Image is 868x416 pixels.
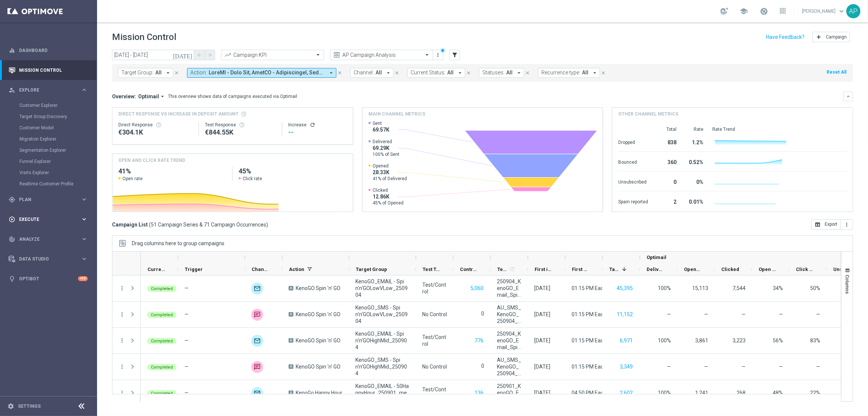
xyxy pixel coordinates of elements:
[9,196,81,203] div: Plan
[685,126,703,132] div: Rate
[684,266,702,272] span: Opened
[843,92,853,101] button: keyboard_arrow_down
[132,240,224,246] div: Row Groups
[619,388,634,398] button: 2,602
[844,222,850,228] i: more_vert
[508,265,515,273] span: Calculate column
[119,337,125,344] button: more_vert
[9,47,15,54] i: equalizer
[119,311,125,318] button: more_vert
[121,70,153,76] span: Target Group:
[19,40,88,60] a: Dashboard
[18,404,41,409] a: Settings
[812,32,850,42] button: add Campaign
[516,70,522,76] i: arrow_drop_down
[19,197,81,202] span: Plan
[147,311,177,318] colored-tag: Completed
[209,70,325,76] span: LoreMI - Dolo Sit, AmetCO - Adipiscingel, SeddOE - Tempori Utlaboreetdo, MagnAA - Enimadmi, VeniA...
[81,235,88,243] i: keyboard_arrow_right
[159,93,166,100] i: arrow_drop_down
[816,364,820,370] span: Click Rate = Clicked / Opened
[9,87,81,93] div: Explore
[81,86,88,93] i: keyboard_arrow_right
[479,68,524,78] button: Statuses: All arrow_drop_down
[393,69,400,77] button: close
[9,236,81,243] div: Analyze
[497,266,508,272] span: Templates
[252,266,270,272] span: Channel
[309,122,315,128] button: refresh
[618,175,648,187] div: Unsubscribed
[732,285,746,291] span: 7,544
[385,70,392,76] i: arrow_drop_down
[355,278,410,298] span: KenoGO_EMAIL - Spin'n'GOLowVLow_250904
[773,338,783,343] span: Open Rate = Opened / Delivered
[524,69,531,77] button: close
[667,311,671,317] span: Delivery Rate = Delivered / Sent
[112,50,194,60] input: Select date range
[846,94,851,99] i: keyboard_arrow_down
[9,236,15,243] i: track_changes
[846,4,861,18] div: AP
[647,255,666,260] span: Optimail
[373,151,399,157] span: 100% of Sent
[119,363,125,370] i: more_vert
[497,383,522,403] span: 250901_KenoGO_Email_HappyHour50Men
[205,122,276,128] div: Test Response
[118,167,226,176] h2: 41%
[466,70,471,76] i: close
[289,266,304,272] span: Action
[618,111,678,117] h4: Other channel metrics
[122,176,143,182] span: Open rate
[470,284,484,293] button: 5,060
[112,32,176,43] h1: Mission Control
[572,266,590,272] span: First Send Time
[19,147,78,153] a: Segmentation Explorer
[355,357,410,377] span: KenoGO_SMS - Spin'n'GOHighMid_250904
[704,364,708,370] span: —
[184,311,189,317] span: —
[149,221,151,228] span: (
[19,102,78,108] a: Customer Explorer
[609,266,619,272] span: Targeted Customers
[119,389,125,396] button: more_vert
[184,338,189,343] span: —
[19,133,96,145] div: Migration Explorer
[194,50,205,60] button: arrow_back
[185,266,203,272] span: Trigger
[19,237,81,241] span: Analyze
[712,126,847,132] div: Rate Trend
[328,70,335,76] i: arrow_drop_down
[118,68,173,78] button: Target Group: All arrow_drop_down
[9,60,88,80] div: Mission Control
[288,128,346,137] div: --
[741,311,746,317] span: —
[692,285,708,291] span: 15,113
[619,362,634,372] button: 3,349
[8,236,88,242] div: track_changes Analyze keyboard_arrow_right
[9,87,15,93] i: person_search
[151,339,173,343] span: Completed
[422,281,447,295] div: Test/Control
[9,216,15,223] i: play_circle_outline
[19,100,96,111] div: Customer Explorer
[657,155,676,167] div: 360
[8,276,88,282] button: lightbulb Optibot +10
[19,122,96,133] div: Customer Model
[440,48,445,53] div: There are unsaved changes
[497,278,522,298] span: 250904_KenoGO_Email_SpinNGOReminder_LowVLow
[9,269,88,289] div: Optibot
[732,338,746,343] span: 3,223
[81,255,88,262] i: keyboard_arrow_right
[841,219,853,230] button: more_vert
[572,311,737,317] span: 01:15 PM Eastern Australia Time (Sydney) (UTC +11:00)
[19,269,78,289] a: Optibot
[151,312,173,317] span: Completed
[136,93,168,100] button: Optimail arrow_drop_down
[373,176,407,182] span: 41% of Delivered
[289,312,293,317] span: A
[174,70,179,76] i: close
[9,256,81,262] div: Data Studio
